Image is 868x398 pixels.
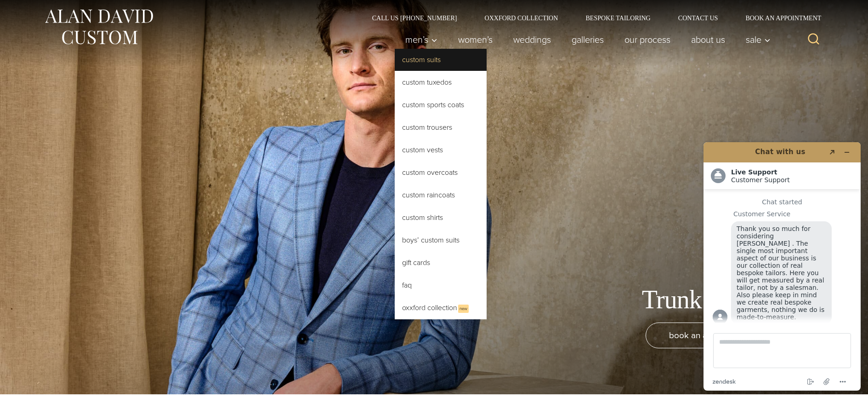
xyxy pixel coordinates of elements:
[395,30,775,49] nav: Primary Navigation
[44,6,154,47] img: Alan David Custom
[664,15,732,21] a: Contact Us
[681,30,735,49] a: About Us
[696,135,868,398] iframe: Find more information here
[395,184,487,206] a: Custom Raincoats
[572,15,664,21] a: Bespoke Tailoring
[395,229,487,251] a: Boys’ Custom Suits
[395,94,487,116] a: Custom Sports Coats
[358,15,471,21] a: Call Us [PHONE_NUMBER]
[395,252,487,274] a: Gift Cards
[803,29,825,51] button: View Search Form
[395,116,487,138] a: Custom Trousers
[614,30,681,49] a: Our Process
[395,162,487,184] a: Custom Overcoats
[735,30,775,49] button: Sale sub menu toggle
[561,30,614,49] a: Galleries
[395,30,448,49] button: Men’s sub menu toggle
[448,30,503,49] a: Women’s
[395,49,487,71] a: Custom Suits
[358,15,825,21] nav: Secondary Navigation
[395,297,487,319] a: Oxxford CollectionNew
[395,139,487,161] a: Custom Vests
[395,274,487,296] a: FAQ
[395,207,487,229] a: Custom Shirts
[458,305,469,313] span: New
[669,329,751,342] span: book an appointment
[395,71,487,93] a: Custom Tuxedos
[503,30,561,49] a: weddings
[642,284,774,315] h1: Trunk Shows
[471,15,572,21] a: Oxxford Collection
[732,15,824,21] a: Book an Appointment
[646,323,774,348] a: book an appointment
[22,6,40,15] span: Chat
